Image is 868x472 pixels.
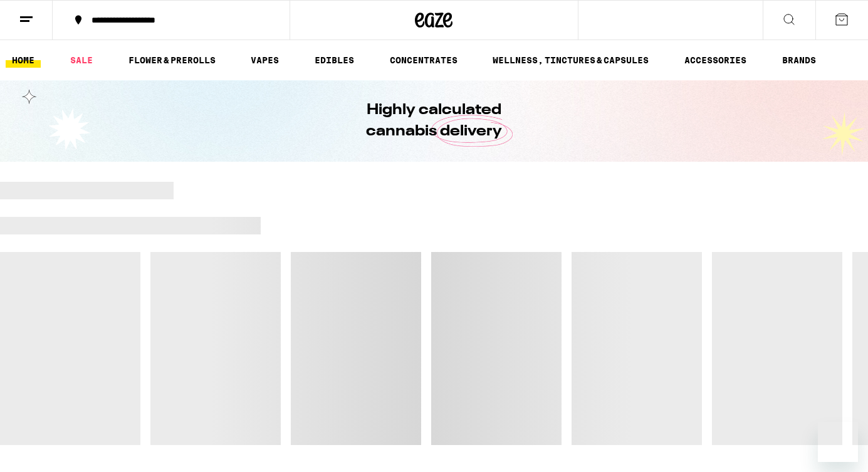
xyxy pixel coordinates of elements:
[818,422,858,462] iframe: Button to launch messaging window
[64,53,99,68] a: SALE
[384,53,464,68] a: CONCENTRATES
[6,53,41,68] a: HOME
[486,53,655,68] a: WELLNESS, TINCTURES & CAPSULES
[331,100,538,142] h1: Highly calculated cannabis delivery
[678,53,753,68] a: ACCESSORIES
[244,53,285,68] a: VAPES
[308,53,360,68] a: EDIBLES
[122,53,222,68] a: FLOWER & PREROLLS
[776,53,822,68] a: BRANDS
